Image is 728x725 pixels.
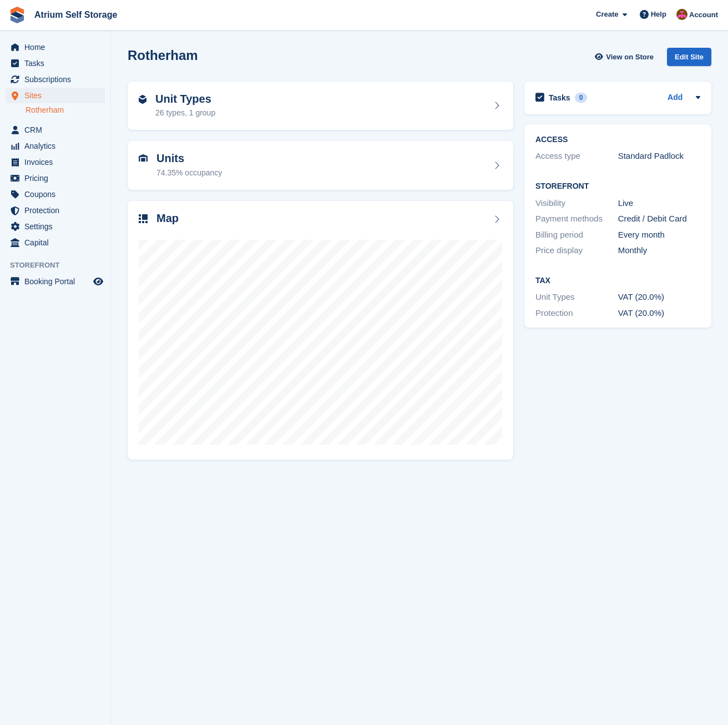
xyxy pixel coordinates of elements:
[128,48,198,63] h2: Rotherham
[618,307,701,320] div: VAT (20.0%)
[6,154,105,170] a: menu
[535,182,700,191] h2: Storefront
[6,219,105,234] a: menu
[593,48,658,66] a: View on Store
[24,274,91,289] span: Booking Portal
[30,6,122,24] a: Atrium Self Storage
[667,48,711,66] div: Edit Site
[618,213,701,225] div: Credit / Debit Card
[6,235,105,250] a: menu
[6,187,105,202] a: menu
[24,203,91,218] span: Protection
[535,291,618,304] div: Unit Types
[6,138,105,154] a: menu
[24,187,91,202] span: Coupons
[535,135,700,144] h2: ACCESS
[9,7,26,23] img: stora-icon-8386f47178a22dfd0bd8f6a31ec36ba5ce8667c1dd55bd0f319d3a0aa187defe.svg
[139,214,148,223] img: map-icn-33ee37083ee616e46c38cad1a60f524a97daa1e2b2c8c0bc3eb3415660979fc1.svg
[128,82,513,130] a: Unit Types 26 types, 1 group
[618,197,701,210] div: Live
[618,150,701,163] div: Standard Padlock
[6,88,105,103] a: menu
[549,93,570,103] h2: Tasks
[651,9,666,20] span: Help
[128,141,513,190] a: Units 74.35% occupancy
[10,260,110,271] span: Storefront
[156,152,222,165] h2: Units
[6,56,105,71] a: menu
[596,9,618,20] span: Create
[535,213,618,225] div: Payment methods
[6,122,105,138] a: menu
[24,154,91,170] span: Invoices
[6,203,105,218] a: menu
[24,170,91,186] span: Pricing
[24,138,91,154] span: Analytics
[676,9,687,20] img: Mark Rhodes
[24,235,91,250] span: Capital
[535,307,618,320] div: Protection
[128,201,513,460] a: Map
[24,72,91,87] span: Subscriptions
[689,9,718,21] span: Account
[6,39,105,55] a: menu
[535,150,618,163] div: Access type
[535,276,700,285] h2: Tax
[156,167,222,179] div: 74.35% occupancy
[156,212,179,225] h2: Map
[24,56,91,71] span: Tasks
[6,274,105,289] a: menu
[155,93,215,105] h2: Unit Types
[618,244,701,257] div: Monthly
[139,95,146,104] img: unit-type-icn-2b2737a686de81e16bb02015468b77c625bbabd49415b5ef34ead5e3b44a266d.svg
[606,52,654,63] span: View on Store
[24,219,91,234] span: Settings
[139,154,148,162] img: unit-icn-7be61d7bf1b0ce9d3e12c5938cc71ed9869f7b940bace4675aadf7bd6d80202e.svg
[535,229,618,241] div: Billing period
[6,72,105,87] a: menu
[6,170,105,186] a: menu
[26,105,105,115] a: Rotherham
[24,122,91,138] span: CRM
[618,291,701,304] div: VAT (20.0%)
[535,244,618,257] div: Price display
[535,197,618,210] div: Visibility
[575,93,588,103] div: 0
[155,107,215,119] div: 26 types, 1 group
[24,88,91,103] span: Sites
[92,275,105,288] a: Preview store
[668,92,683,104] a: Add
[24,39,91,55] span: Home
[618,229,701,241] div: Every month
[667,48,711,71] a: Edit Site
